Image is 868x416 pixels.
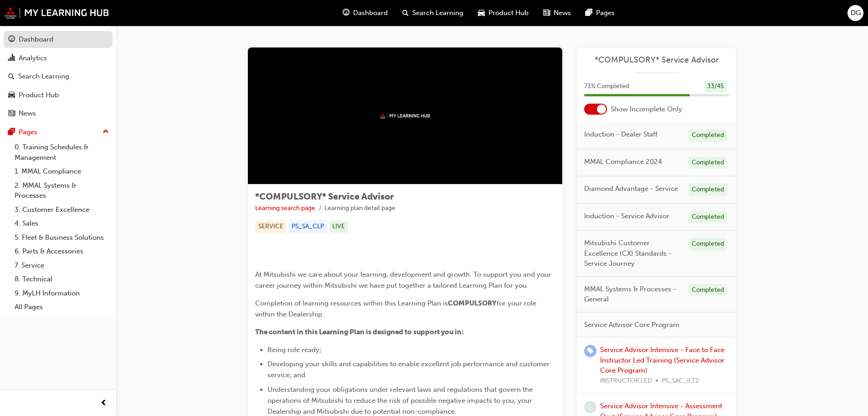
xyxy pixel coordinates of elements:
[596,8,615,18] span: Pages
[19,108,36,119] div: News
[329,221,348,233] div: LIVE
[343,7,349,19] span: guage-icon
[395,4,471,22] a: search-iconSearch Learning
[688,129,727,142] div: Completed
[554,8,571,18] span: News
[8,128,15,137] span: pages-icon
[19,90,59,100] div: Product Hub
[11,140,113,164] a: 0. Training Schedules & Management
[11,244,113,258] a: 6. Parts & Accessories
[288,221,327,233] div: PS_SA_CLP
[11,258,113,273] a: 7. Service
[267,385,534,416] span: Understanding your obligations under relevant laws and regulations that govern the operations of ...
[662,376,699,386] span: PS_SAC_ILT2
[4,29,113,124] button: DashboardAnalyticsSearch LearningProduct HubNews
[11,164,113,179] a: 1. MMAL Compliance
[255,221,287,233] div: SERVICE
[255,204,315,212] a: Learning search page
[584,238,681,269] span: Mitsubishi Customer Excellence (CX) Standards - Service Journey
[688,211,727,223] div: Completed
[611,104,682,115] span: Show Incomplete Only
[851,8,861,18] span: DG
[255,328,464,336] span: The content in this Learning Plan is designed to support you in:
[335,4,395,22] a: guage-iconDashboard
[8,54,15,63] span: chart-icon
[19,127,37,137] div: Pages
[11,203,113,217] a: 3. Customer Excellence
[584,284,681,305] span: MMAL Systems & Processes - General
[600,376,652,386] span: INSTRUCTOR LED
[402,7,409,19] span: search-icon
[586,7,592,19] span: pages-icon
[255,299,448,307] span: Completion of learning resources within this Learning Plan is
[4,68,113,85] a: Search Learning
[267,346,321,354] span: Being role ready;
[847,5,863,21] button: DG
[600,346,724,374] a: Service Advisor Intensive - Face to Face Instructor Led Training (Service Advisor Core Program)
[584,211,669,221] span: Induction - Service Advisor
[4,50,113,67] a: Analytics
[4,124,113,141] button: Pages
[688,284,727,296] div: Completed
[380,113,430,119] img: mmal
[8,36,15,44] span: guage-icon
[19,34,53,45] div: Dashboard
[255,299,538,318] span: for your role within the Dealership.
[8,73,15,81] span: search-icon
[324,203,395,214] li: Learning plan detail page
[11,272,113,286] a: 8. Technical
[584,184,678,194] span: Diamond Advantage - Service
[255,270,553,290] span: At Mitsubishi we care about your learning, development and growth. To support you and your career...
[255,191,394,202] span: *COMPULSORY* Service Advisor
[11,179,113,203] a: 2. MMAL Systems & Processes
[584,345,596,357] span: learningRecordVerb_ENROLL-icon
[11,216,113,231] a: 4. Sales
[5,7,109,19] img: mmal
[19,53,47,63] div: Analytics
[11,300,113,314] a: All Pages
[543,7,550,19] span: news-icon
[578,4,622,22] a: pages-iconPages
[488,8,529,18] span: Product Hub
[584,81,629,92] span: 73 % Completed
[584,157,662,167] span: MMAL Compliance 2024
[18,71,69,82] div: Search Learning
[536,4,578,22] a: news-iconNews
[584,320,679,330] span: Service Advisor Core Program
[8,110,15,118] span: news-icon
[103,126,109,138] span: up-icon
[584,55,729,65] a: *COMPULSORY* Service Advisor
[688,184,727,196] div: Completed
[688,238,727,250] div: Completed
[4,87,113,104] a: Product Hub
[478,7,485,19] span: car-icon
[412,8,463,18] span: Search Learning
[11,286,113,300] a: 9. MyLH Information
[584,401,596,413] span: learningRecordVerb_NONE-icon
[267,360,551,379] span: Developing your skills and capabilities to enable excellent job performance and customer service;...
[704,80,727,93] div: 33 / 45
[353,8,388,18] span: Dashboard
[4,105,113,122] a: News
[11,231,113,245] a: 5. Fleet & Business Solutions
[448,299,497,307] span: COMPULSORY
[100,398,107,409] span: prev-icon
[584,129,657,140] span: Induction - Dealer Staff
[471,4,536,22] a: car-iconProduct Hub
[688,157,727,169] div: Completed
[8,91,15,100] span: car-icon
[4,31,113,48] a: Dashboard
